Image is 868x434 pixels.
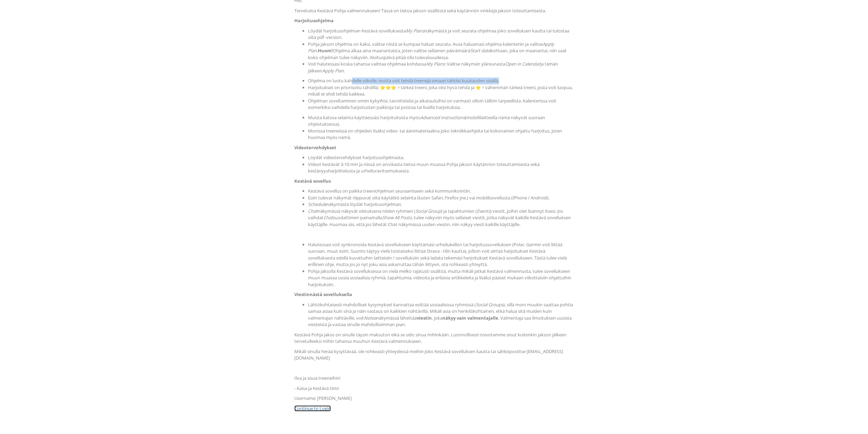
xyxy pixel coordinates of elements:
[308,41,554,54] i: Apply Plan
[308,154,573,161] li: Löydät videotervehdykset harjoitusohjelmasta.
[308,61,573,74] li: Voit halutessasi koska tahansa vaihtaa ohjelmaa kohdassa : Valitse näkymän yläreunasta ja tämän j...
[505,61,540,67] i: Open in Calendar
[294,348,573,362] p: Mikäli sinulla herää kysyttävää, ole rohkeasti yhteydessä meihin joko Kestävä sovelluksen kautta ...
[294,8,573,14] p: Tervetuloa Kestävä Pohja valmennukseen! Tässä on tietoa jakson sisällöstä sekä käytännön vinkkejä...
[308,195,573,201] li: Esiin tulevat näkymät riippuvat siitä käytätkö selainta (kuten Safari, Firefox jne.) vai mobiilis...
[308,41,573,61] li: Pohja jakson ohjelmia on kaksi, valitse niistä se kumpaa haluat seurata. Avaa haluamasi ohjelma k...
[308,114,573,128] li: Muista katsoa selainta käyttäessäsi harjoituksista myös (mobiililaitteella nämä näkyvät suoraan o...
[406,28,424,34] i: My Plans
[294,405,331,411] a: Continue to Login
[294,395,573,402] p: Username: [PERSON_NAME]
[294,144,336,151] b: Videotervehdykset
[294,385,573,392] p: - Kaisa ja Kestävä tiimi
[323,214,333,221] i: Chat
[308,161,573,174] li: Videot kestävät 3-10 min ja niissä on arvokasta tietoa muun muassa Pohja jakson käytännön toteutt...
[308,268,573,288] li: Pohja jaksolla Kestävä sovelluksessa on vielä melko rajatusti sisältöä, mutta mikäli jatkat Kestä...
[294,17,334,24] b: Harjoitusohjelma
[308,84,573,98] li: Harjoitukset on priorisoitu tähdillä: ⭐️⭐️⭐️ = tärkeä treeni, joka olisi hyvä tehdä ja ⭐️ = vähem...
[308,201,573,208] li: näkymästä löydät harjoitusohjelman.
[308,188,573,195] li: Kestävä sovellus on paikka treeniohjelman seuraamiseen sekä kommunikointiin.
[308,128,573,141] li: Monissa treeneissä on ohjeiden lisäksi video- tai äänimateriaalina joko tekniikkaohjeita tai koko...
[308,302,573,328] li: Lähtökohtaisesti mahdolliset kysymykset kannattaa esittää sosiaalisissa ryhmissä ( ), sillä moni ...
[308,98,573,111] li: Ohjelman soveltaminen omiin kykyihisi, tavoitteisiisi ja aikatauluihisi on varmasti silloin tällö...
[294,291,352,297] b: Viestinnästä sovelluksella
[308,208,573,228] li: näkymässä näkyvät oletuksena niiden ryhmien ( ) ja tapahtumien ( ) viestit, joihin olet lisännyt ...
[442,315,498,321] b: näkyy vain valmentajalle
[364,315,376,321] i: Notes
[294,332,573,345] p: Kestävä Pohja jakso on sinulle täysin maksuton eikä se sido sinua mihinkään. Luonnollisesti toivo...
[420,114,465,121] i: Advanced instructions
[308,28,573,41] li: Löydät harjoitusohjelman Kestävä sovelluksesta näkymästä ja voit seurata ohjelmaa joko sovellukse...
[477,208,490,214] i: Events
[308,78,573,84] li: Ohjelma on luotu kahdelle viikolle, mutta voit tehdä treenejä omaan tahtiisi kuukauden sisällä.
[476,302,503,308] i: Social Groups
[426,61,445,67] i: My Plans
[318,47,333,54] b: Huom!
[470,47,490,54] i: Start date
[308,208,318,214] i: Chat
[308,201,326,207] i: Schedule
[308,241,573,268] li: Halutessasi voit synkronoida Kestävä sovellukseen käyttämäsi urheilukellon tai harjoitussovelluks...
[294,375,573,382] p: Iloa ja sisua treeneihin!
[294,178,331,184] b: Kestävä sovellus
[382,214,412,221] i: Show All Posts
[415,208,441,214] i: Social Group
[322,68,344,74] i: Apply Plan
[417,315,432,321] b: viestin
